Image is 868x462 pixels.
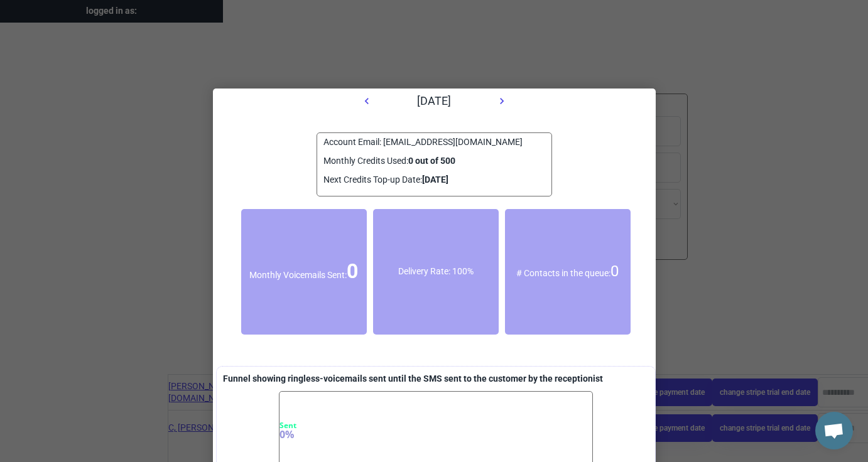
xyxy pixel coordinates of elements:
strong: [DATE] [422,175,448,185]
div: Delivery Rate: 100% [373,266,499,278]
font: 0 [610,262,619,280]
div: Contacts which are awaiting to be dialed (and no voicemail has been left) [505,215,631,328]
div: # Contacts in the queue: [505,261,631,282]
div: % of contacts who received a ringless voicemail [373,209,499,335]
font: 0 [347,259,358,283]
div: Monthly Credits Used: [323,155,545,168]
div: Open chat [815,412,853,449]
div: Number of successfully delivered voicemails [241,215,367,328]
div: 0% [279,429,597,439]
div: Monthly Voicemails Sent: [241,257,367,286]
div: 0 [279,407,597,418]
div: Sent [279,422,597,429]
strong: 0 out of 500 [408,156,455,166]
div: [DATE] [389,93,480,109]
div: Account Email: [EMAIL_ADDRESS][DOMAIN_NAME] [323,136,545,149]
div: Next Credits Top-up Date: [323,174,545,186]
div: A delivered ringless voicemail is 1 credit is if using a pre-recorded message OR 2 credits if usi... [223,373,603,385]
